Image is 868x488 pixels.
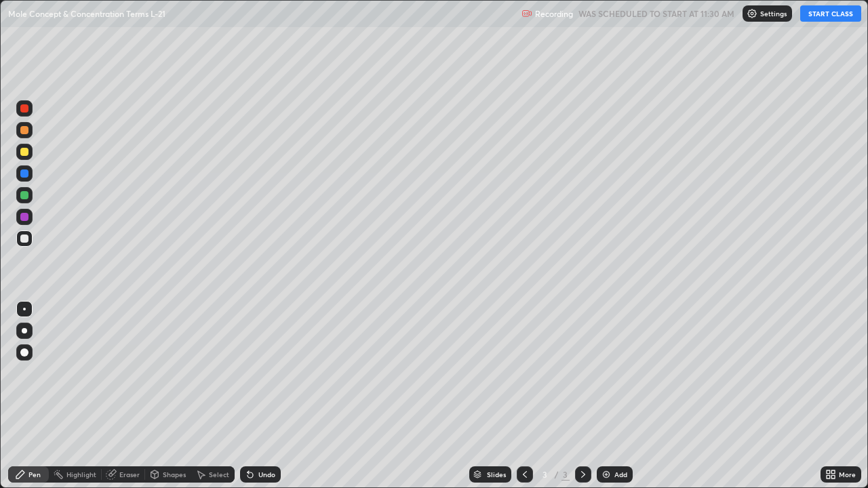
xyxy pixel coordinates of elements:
div: 3 [538,470,552,479]
div: Select [209,471,229,478]
div: Undo [258,471,275,478]
div: Eraser [119,471,140,478]
button: START CLASS [800,5,861,22]
p: Settings [760,10,787,17]
h5: WAS SCHEDULED TO START AT 11:30 AM [578,7,734,20]
div: 3 [561,468,570,481]
div: More [839,471,856,478]
div: Slides [487,471,506,478]
div: Highlight [66,471,96,478]
div: Pen [28,471,41,478]
p: Recording [535,9,573,19]
img: recording.375f2c34.svg [521,8,532,19]
img: add-slide-button [601,469,612,480]
div: / [555,470,559,479]
div: Add [614,471,627,478]
div: Shapes [163,471,186,478]
p: Mole Concept & Concentration Terms L-21 [8,8,165,19]
img: class-settings-icons [747,8,757,19]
